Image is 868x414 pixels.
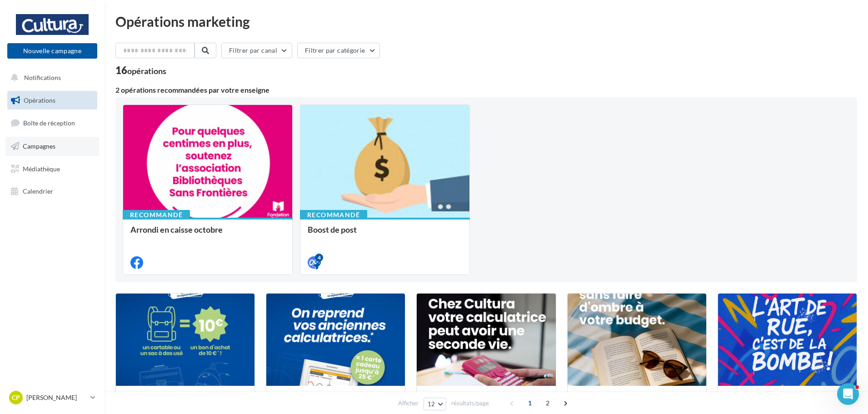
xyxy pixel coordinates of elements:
[130,225,285,243] div: Arrondi en caisse octobre
[315,254,323,262] div: 4
[115,86,857,94] div: 2 opérations recommandées par votre enseigne
[115,65,166,75] div: 16
[127,67,166,75] div: opérations
[428,400,435,408] span: 12
[115,15,857,28] div: Opérations marketing
[5,113,99,133] a: Boîte de réception
[7,389,97,406] a: CP [PERSON_NAME]
[837,383,859,405] iframe: Intercom live chat
[7,43,97,59] button: Nouvelle campagne
[221,43,292,58] button: Filtrer par canal
[5,68,95,87] button: Notifications
[23,165,60,172] span: Médiathèque
[24,74,61,81] span: Notifications
[540,396,555,410] span: 2
[424,398,447,410] button: 12
[23,142,55,150] span: Campagnes
[451,399,489,408] span: résultats/page
[5,160,99,179] a: Médiathèque
[5,137,99,156] a: Campagnes
[24,96,55,104] span: Opérations
[23,119,75,127] span: Boîte de réception
[12,393,20,402] span: CP
[297,43,380,58] button: Filtrer par catégorie
[5,182,99,201] a: Calendrier
[5,91,99,110] a: Opérations
[23,187,53,195] span: Calendrier
[123,210,190,220] div: Recommandé
[300,210,367,220] div: Recommandé
[398,399,419,408] span: Afficher
[308,225,462,243] div: Boost de post
[26,393,87,402] p: [PERSON_NAME]
[523,396,537,410] span: 1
